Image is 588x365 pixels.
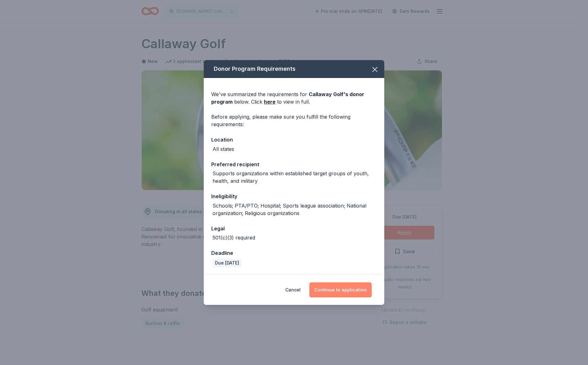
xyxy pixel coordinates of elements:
[213,170,377,185] div: Supports organizations within established target groups of youth, health, and military
[211,90,377,105] div: We've summarized the requirements for below. Click to view in full.
[211,113,377,128] div: Before applying, please make sure you fulfill the following requirements:
[285,282,301,297] button: Cancel
[213,145,234,153] div: All states
[211,192,377,200] div: Ineligibility
[213,234,255,241] div: 501(c)(3) required
[309,282,372,297] button: Continue to application
[204,60,384,78] div: Donor Program Requirements
[213,202,377,217] div: Schools; PTA/PTO; Hospital; Sports league association; National organization; Religious organizat...
[211,249,377,257] div: Deadline
[264,98,276,105] a: here
[213,259,242,267] div: Due [DATE]
[211,224,377,233] div: Legal
[211,136,377,144] div: Location
[211,160,377,168] div: Preferred recipient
